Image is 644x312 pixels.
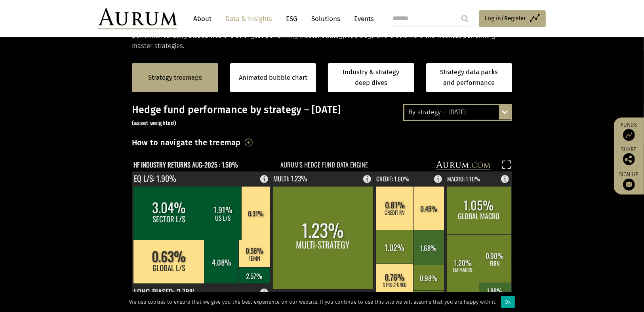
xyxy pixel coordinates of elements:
[132,136,241,149] h3: How to navigate the treemap
[239,73,307,83] a: Animated bubble chart
[98,8,177,29] img: Aurum
[618,171,640,191] a: Sign up
[221,12,276,26] a: Data & Insights
[457,11,473,27] input: Submit
[189,12,215,26] a: About
[350,12,374,26] a: Events
[148,73,202,83] a: Strategy treemaps
[307,12,344,26] a: Solutions
[132,104,512,128] h3: Hedge fund performance by strategy – [DATE]
[623,153,635,165] img: Share this post
[618,121,640,141] a: Funds
[623,129,635,141] img: Access Funds
[479,10,546,27] a: Log in/Register
[282,12,301,26] a: ESG
[132,120,176,127] small: (asset weighted)
[426,63,513,92] a: Strategy data packs and performance
[618,147,640,165] div: Share
[501,296,515,308] div: Ok
[623,179,635,191] img: Sign up to our newsletter
[485,13,526,23] span: Log in/Register
[328,63,414,92] a: Industry & strategy deep dives
[404,105,511,119] div: By strategy – [DATE]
